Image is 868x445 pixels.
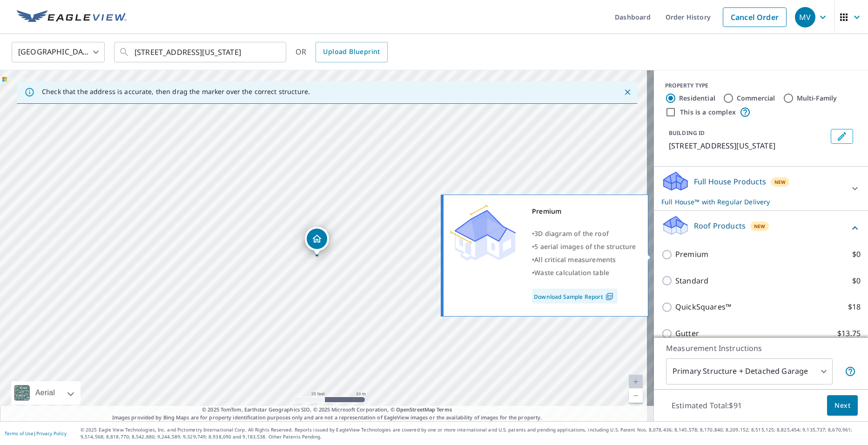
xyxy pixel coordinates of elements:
[33,381,58,405] div: Aerial
[629,375,643,389] a: Current Level 20, Zoom In Disabled
[316,42,387,62] a: Upload Blueprint
[694,220,746,231] p: Roof Products
[852,249,861,260] p: $0
[845,366,856,377] span: Your report will include the primary structure and a detached garage if one exists.
[42,88,310,96] p: Check that the address is accurate, then drag the marker over the correct structure.
[797,94,837,103] label: Multi-Family
[36,430,67,437] a: Privacy Policy
[5,431,67,436] p: |
[532,205,636,218] div: Premium
[675,249,708,260] p: Premium
[669,140,827,151] p: [STREET_ADDRESS][US_STATE]
[827,395,858,416] button: Next
[837,328,861,339] p: $13.75
[296,42,388,62] div: OR
[532,240,636,253] div: •
[532,227,636,240] div: •
[534,268,609,277] span: Waste calculation table
[534,242,636,251] span: 5 aerial images of the structure
[669,129,705,137] p: BUILDING ID
[534,229,609,238] span: 3D diagram of the roof
[534,255,616,264] span: All critical measurements
[666,358,833,384] div: Primary Structure + Detached Garage
[323,46,380,58] span: Upload Blueprint
[12,39,105,65] div: [GEOGRAPHIC_DATA]
[694,176,766,187] p: Full House Products
[737,94,775,103] label: Commercial
[666,343,856,354] p: Measurement Instructions
[17,10,127,24] img: EV Logo
[11,381,81,405] div: Aerial
[603,292,616,301] img: Pdf Icon
[305,227,329,256] div: Dropped pin, building 1, Residential property, 13323 Locust St Kansas City, MO 64145
[532,266,636,279] div: •
[774,178,786,186] span: New
[848,301,861,313] p: $18
[451,205,516,261] img: Premium
[665,81,857,90] div: PROPERTY TYPE
[629,389,643,403] a: Current Level 20, Zoom Out
[675,275,708,287] p: Standard
[661,197,844,207] p: Full House™ with Regular Delivery
[532,289,618,303] a: Download Sample Report
[680,108,736,117] label: This is a complex
[852,275,861,287] p: $0
[532,253,636,266] div: •
[675,301,731,313] p: QuickSquares™
[135,39,267,65] input: Search by address or latitude-longitude
[661,170,861,207] div: Full House ProductsNewFull House™ with Regular Delivery
[675,328,699,339] p: Gutter
[621,86,633,98] button: Close
[795,7,815,27] div: MV
[834,400,850,411] span: Next
[202,406,452,414] span: © 2025 TomTom, Earthstar Geographics SIO, © 2025 Microsoft Corporation, ©
[396,406,435,413] a: OpenStreetMap
[664,395,749,416] p: Estimated Total: $91
[437,406,452,413] a: Terms
[754,222,766,230] span: New
[661,215,861,241] div: Roof ProductsNew
[5,430,34,437] a: Terms of Use
[81,426,863,440] p: © 2025 Eagle View Technologies, Inc. and Pictometry International Corp. All Rights Reserved. Repo...
[831,129,853,144] button: Edit building 1
[679,94,715,103] label: Residential
[723,7,787,27] a: Cancel Order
